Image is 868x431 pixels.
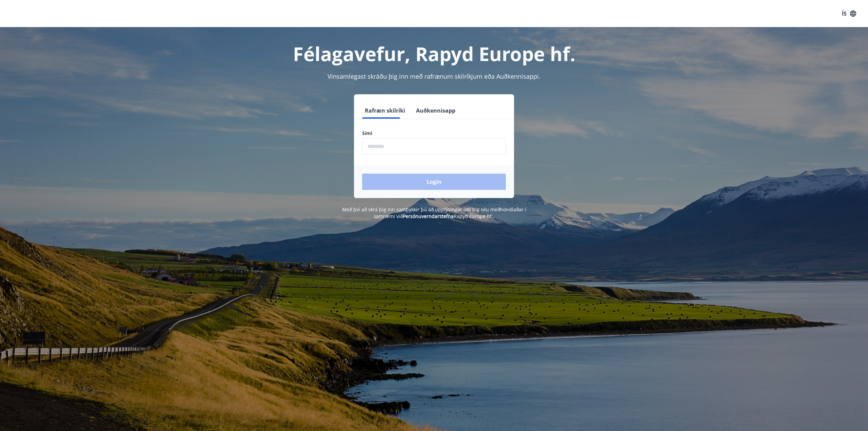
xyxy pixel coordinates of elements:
span: Með því að skrá þig inn samþykkir þú að upplýsingar um þig séu meðhöndlaðar í samræmi við Rapyd E... [342,206,526,219]
button: ÍS [838,7,860,20]
label: Sími [362,130,506,137]
button: Auðkennisapp [413,102,458,119]
span: Vinsamlegast skráðu þig inn með rafrænum skilríkjum eða Auðkennisappi. [328,72,540,80]
button: Rafræn skilríki [362,102,408,119]
a: Persónuverndarstefna [403,213,454,219]
h1: Félagavefur, Rapyd Europe hf. [198,41,670,66]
